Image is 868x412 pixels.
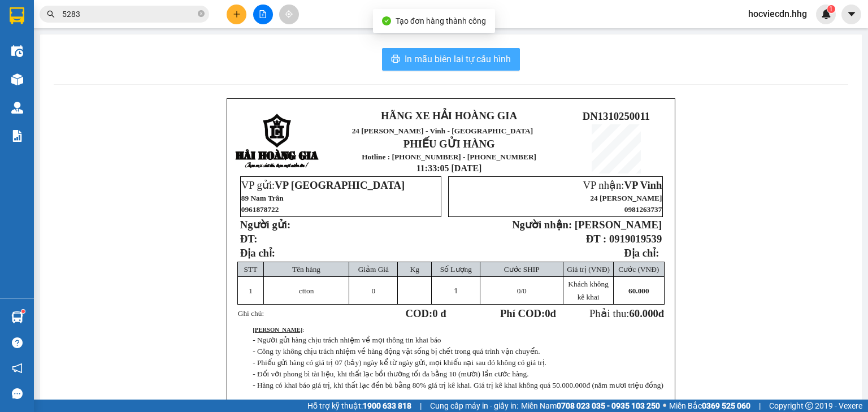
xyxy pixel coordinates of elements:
span: Cung cấp máy in - giấy in: [430,400,518,412]
strong: Phí COD: đ [500,307,556,319]
span: [PERSON_NAME] [575,219,662,231]
img: logo [235,114,320,170]
span: : [253,327,304,333]
strong: HÃNG XE HẢI HOÀNG GIA [381,110,517,122]
button: caret-down [841,5,861,24]
span: /0 [517,287,527,295]
strong: ĐT: [240,233,258,245]
span: hocviecdn.hhg [739,7,816,21]
span: 11:33:05 [DATE] [416,163,482,173]
img: icon-new-feature [821,9,831,19]
img: warehouse-icon [11,102,23,114]
img: warehouse-icon [11,45,23,57]
strong: Người gửi: [240,219,290,231]
span: 60.000 [629,307,658,319]
span: VP nhận: [583,179,662,191]
strong: COD: [406,307,446,319]
span: Tên hàng [292,265,320,274]
span: - Người gửi hàng chịu trách nhiệm về mọi thông tin khai báo [253,336,441,344]
span: Ghi chú: [238,309,264,318]
span: VP [GEOGRAPHIC_DATA] [275,179,405,191]
span: 0 [517,287,521,295]
span: Kg [410,265,419,274]
span: - Phiếu gửi hàng có giá trị 07 (bảy) ngày kể từ ngày gửi, mọi khiếu nại sau đó không có giá trị. [253,358,546,367]
span: 0 [545,307,550,319]
sup: 1 [21,310,25,313]
img: warehouse-icon [11,311,23,323]
span: Giảm Giá [358,265,389,274]
span: 24 [PERSON_NAME] - Vinh - [GEOGRAPHIC_DATA] [62,38,159,58]
span: 0919019539 [609,233,662,245]
strong: PHIẾU GỬI HÀNG [65,61,157,73]
span: Cước (VNĐ) [618,265,659,274]
span: | [759,400,761,412]
span: message [12,388,23,399]
strong: 1900 633 818 [363,401,411,410]
span: đ [658,307,664,319]
span: Số Lượng [440,265,472,274]
strong: ĐT : [586,233,606,245]
span: 60.000 [628,287,649,295]
span: 1 [454,287,458,295]
span: file-add [259,10,267,18]
span: search [47,10,55,18]
span: - Đối với phong bì tài liệu, khi thất lạc bồi thường tối đa bằng 10 (mười) lần cước hàng. [253,370,528,378]
strong: [PERSON_NAME] [253,327,302,333]
span: 0 đ [432,307,446,319]
span: question-circle [12,337,23,348]
span: DN1310250011 [583,110,650,122]
strong: PHIẾU GỬI HÀNG [403,138,495,150]
sup: 1 [827,5,835,13]
span: In mẫu biên lai tự cấu hình [405,52,511,66]
span: aim [285,10,293,18]
span: - Hàng có khai báo giá trị, khi thất lạc đền bù bằng 80% giá trị kê khai. Giá trị kê khai không q... [253,381,663,389]
span: Phải thu: [589,307,664,319]
button: printerIn mẫu biên lai tự cấu hình [382,48,520,71]
input: Tìm tên, số ĐT hoặc mã đơn [62,8,196,20]
strong: 0369 525 060 [702,401,750,410]
span: VP Vinh [624,179,662,191]
span: Miền Bắc [669,400,750,412]
span: 89 Nam Trân [241,194,284,202]
span: ⚪️ [663,404,666,408]
img: logo [6,25,50,81]
span: | [420,400,422,412]
span: 0 [372,287,376,295]
span: close-circle [198,10,205,17]
img: logo-vxr [10,7,24,24]
span: 0961878722 [241,205,279,214]
strong: Hotline : [PHONE_NUMBER] - [PHONE_NUMBER] [59,75,162,93]
span: 24 [PERSON_NAME] - Vinh - [GEOGRAPHIC_DATA] [352,127,533,135]
span: copyright [805,402,813,410]
span: close-circle [198,9,205,20]
span: ctton [299,287,314,295]
strong: Người nhận: [512,219,572,231]
img: warehouse-icon [11,73,23,85]
span: Khách không kê khai [568,280,608,301]
span: Tạo đơn hàng thành công [396,16,486,25]
span: printer [391,54,400,65]
span: 24 [PERSON_NAME] [590,194,662,202]
strong: Hotline : [PHONE_NUMBER] - [PHONE_NUMBER] [362,153,536,161]
span: Giá trị (VNĐ) [567,265,610,274]
strong: HÃNG XE HẢI HOÀNG GIA [54,11,167,36]
strong: 0708 023 035 - 0935 103 250 [557,401,660,410]
span: VP gửi: [241,179,405,191]
span: Hỗ trợ kỹ thuật: [307,400,411,412]
button: aim [279,5,299,24]
span: 0981263737 [624,205,662,214]
button: plus [227,5,246,24]
span: Địa chỉ: [240,247,275,259]
span: check-circle [382,16,391,25]
span: - Công ty không chịu trách nhiệm về hàng động vật sống bị chết trong quá trình vận chuyển. [253,347,540,355]
strong: Địa chỉ: [624,247,659,259]
span: 1 [249,287,253,295]
span: STT [244,265,258,274]
span: caret-down [847,9,857,19]
span: 1 [829,5,833,13]
span: Cước SHIP [504,265,540,274]
img: solution-icon [11,130,23,142]
span: plus [233,10,241,18]
span: Miền Nam [521,400,660,412]
button: file-add [253,5,273,24]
